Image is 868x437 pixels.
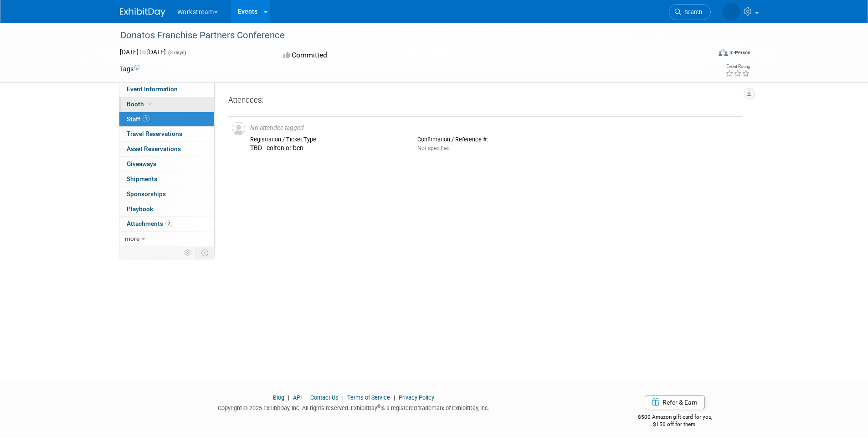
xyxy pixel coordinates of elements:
span: Attachments [127,220,172,227]
a: Terms of Service [347,394,390,401]
a: Event Information [119,82,214,97]
span: | [286,394,292,401]
a: Booth [119,97,214,112]
a: Giveaways [119,157,214,172]
span: 2 [165,220,172,227]
div: Confirmation / Reference #: [417,136,571,143]
div: Donatos Franchise Partners Conference [117,27,697,44]
span: Asset Reservations [127,145,181,152]
img: Josh Smith [723,3,740,21]
img: ExhibitDay [120,8,165,17]
span: Event Information [127,85,178,93]
span: more [125,235,139,242]
img: Format-Inperson.png [719,49,728,56]
a: Travel Reservations [119,127,214,141]
a: Privacy Policy [399,394,434,401]
div: Event Format [657,47,751,61]
td: Tags [120,64,139,73]
a: Shipments [119,172,214,187]
div: $500 Amazon gift card for you, [601,407,749,428]
a: API [293,394,302,401]
a: more [119,232,214,246]
img: Unassigned-User-Icon.png [232,122,246,135]
a: Asset Reservations [119,142,214,156]
span: Not specified [417,145,450,151]
a: Sponsorships [119,187,214,202]
a: Staff1 [119,112,214,127]
span: 1 [143,115,149,122]
span: Booth [127,100,154,108]
td: Personalize Event Tab Strip [180,247,196,259]
span: Sponsorships [127,190,166,198]
a: Blog [273,394,284,401]
a: Refer & Earn [645,395,705,409]
td: Toggle Event Tabs [195,247,214,259]
span: Shipments [127,175,157,182]
a: Attachments2 [119,217,214,231]
a: Playbook [119,202,214,217]
div: Committed [281,47,482,63]
span: Playbook [127,205,153,213]
i: Booth reservation complete [148,101,153,106]
div: Registration / Ticket Type: [250,136,404,143]
span: Staff [127,115,149,123]
span: | [340,394,346,401]
a: Search [669,4,711,20]
span: Search [681,9,702,16]
span: | [303,394,309,401]
div: TBD - colton or ben [250,144,404,152]
sup: ® [377,404,380,409]
span: (3 days) [167,50,186,56]
div: No attendee tagged [250,124,738,132]
span: Giveaways [127,160,156,167]
div: In-Person [729,49,750,56]
span: [DATE] [DATE] [120,48,166,56]
div: Event Rating [725,64,750,69]
div: $150 off for them. [601,421,749,428]
a: Contact Us [310,394,339,401]
div: Copyright © 2025 ExhibitDay, Inc. All rights reserved. ExhibitDay is a registered trademark of Ex... [120,402,588,412]
span: to [139,48,147,56]
span: | [391,394,397,401]
span: Travel Reservations [127,130,182,137]
div: Attendees: [228,95,742,107]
